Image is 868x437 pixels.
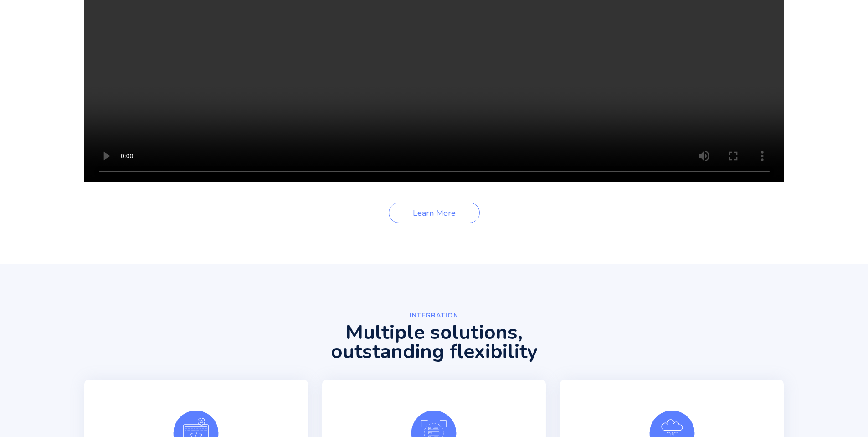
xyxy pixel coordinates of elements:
p: INTEGRAtiON [410,310,458,321]
h2: Multiple solutions, outstanding flexibility [189,323,679,361]
a: Learn More [389,203,480,223]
